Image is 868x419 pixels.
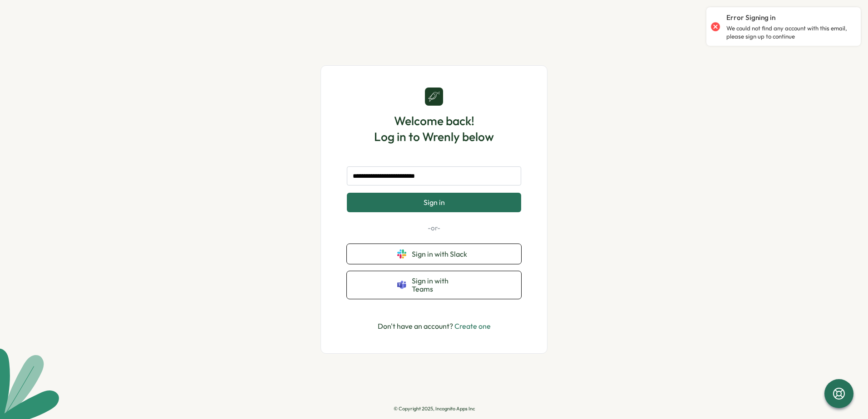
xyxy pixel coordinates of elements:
[424,198,445,206] span: Sign in
[374,113,494,145] h1: Welcome back! Log in to Wrenly below
[454,322,491,331] a: Create one
[412,250,471,258] span: Sign in with Slack
[726,13,775,23] p: Error Signing in
[347,193,521,212] button: Sign in
[394,406,475,412] p: © Copyright 2025, Incognito Apps Inc
[378,321,491,332] p: Don't have an account?
[726,24,852,40] p: We could not find any account with this email, please sign up to continue
[347,271,521,299] button: Sign in with Teams
[412,277,471,293] span: Sign in with Teams
[347,244,521,264] button: Sign in with Slack
[347,223,521,233] p: -or-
